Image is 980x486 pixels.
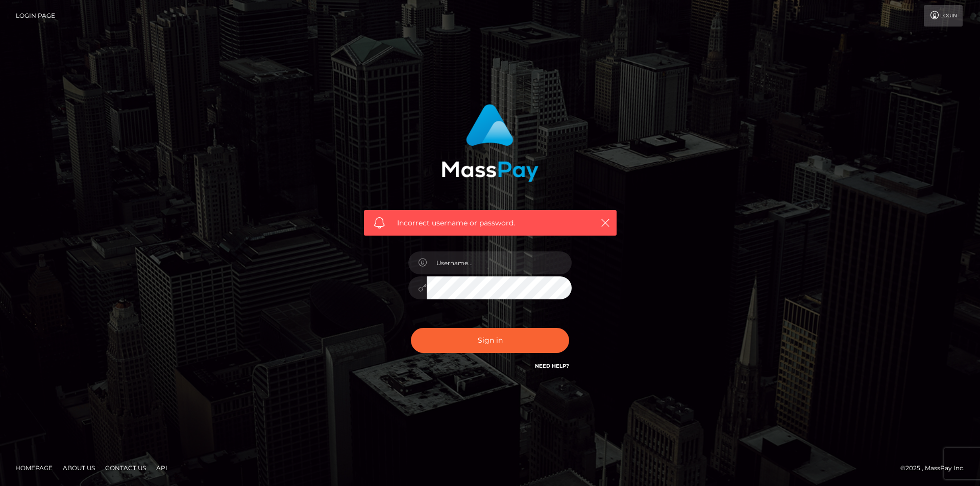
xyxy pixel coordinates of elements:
[411,328,569,353] button: Sign in
[900,463,972,474] div: © 2025 , MassPay Inc.
[442,104,538,182] img: MassPay Login
[59,460,99,476] a: About Us
[16,5,55,27] a: Login Page
[101,460,150,476] a: Contact Us
[427,251,572,274] input: Username...
[11,460,57,476] a: Homepage
[535,363,569,369] a: Need Help?
[152,460,171,476] a: API
[924,5,963,27] a: Login
[397,218,583,228] span: Incorrect username or password.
